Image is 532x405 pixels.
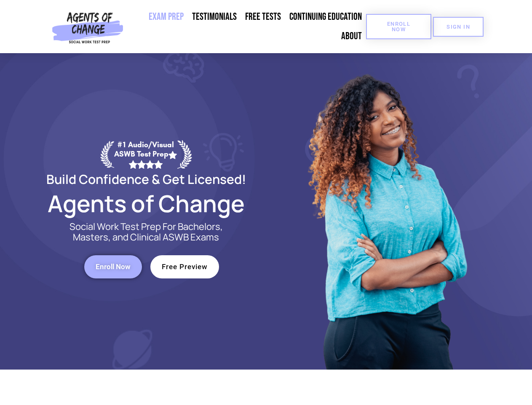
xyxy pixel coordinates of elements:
a: Free Tests [241,7,285,27]
span: Enroll Now [380,21,418,32]
a: About [337,27,366,46]
nav: Menu [127,7,366,46]
span: SIGN IN [446,24,470,30]
img: Website Image 1 (1) [302,53,471,370]
h2: Build Confidence & Get Licensed! [26,173,266,185]
p: Social Work Test Prep For Bachelors, Masters, and Clinical ASWB Exams [60,221,233,243]
a: SIGN IN [433,17,484,37]
h2: Agents of Change [26,194,266,213]
span: Enroll Now [96,263,131,270]
a: Enroll Now [366,14,431,39]
div: #1 Audio/Visual ASWB Test Prep [114,140,177,168]
a: Enroll Now [84,255,142,278]
a: Exam Prep [144,7,188,27]
a: Testimonials [188,7,241,27]
a: Free Preview [150,255,219,278]
span: Free Preview [162,263,208,270]
a: Continuing Education [285,7,366,27]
